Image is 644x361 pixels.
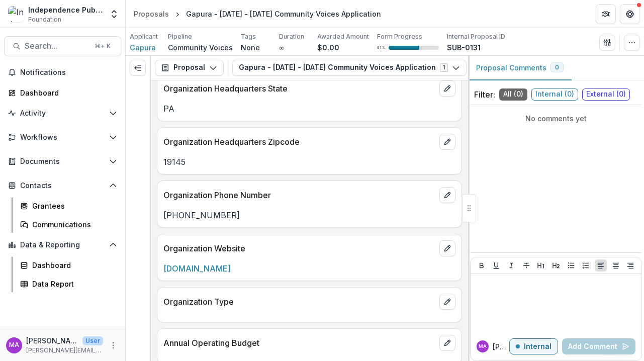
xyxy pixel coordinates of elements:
[439,187,455,203] button: edit
[439,294,455,310] button: edit
[130,60,146,76] button: Expand left
[163,263,231,274] a: [DOMAIN_NAME]
[163,103,455,115] p: PA
[520,259,532,272] button: Strike
[476,259,488,272] button: Bold
[490,259,502,272] button: Underline
[20,109,105,118] span: Activity
[130,7,173,21] a: Proposals
[439,80,455,97] button: edit
[130,32,158,41] p: Applicant
[439,134,455,150] button: edit
[168,42,233,53] p: Community Voices
[447,32,505,41] p: Internal Proposal ID
[28,5,103,15] div: Independence Public Media Foundation
[4,237,121,253] button: Open Data & Reporting
[16,198,121,214] a: Grantees
[624,259,636,272] button: Align Right
[580,259,592,272] button: Ordered List
[16,276,121,292] a: Data Report
[186,9,381,19] div: Gapura - [DATE] - [DATE] Community Voices Application
[241,42,260,53] p: None
[377,32,422,41] p: Form Progress
[163,136,435,148] p: Organization Headquarters Zipcode
[317,32,369,41] p: Awarded Amount
[163,189,435,201] p: Organization Phone Number
[28,15,61,24] span: Foundation
[130,42,156,53] a: Gapura
[610,259,622,272] button: Align Center
[596,4,616,24] button: Partners
[474,88,495,101] p: Filter:
[16,257,121,274] a: Dashboard
[26,335,78,346] p: [PERSON_NAME]
[232,60,467,76] button: Gapura - [DATE] - [DATE] Community Voices Application1
[32,219,113,230] div: Communications
[279,32,304,41] p: Duration
[155,60,224,76] button: Proposal
[493,341,509,352] p: [PERSON_NAME] d
[8,6,24,22] img: Independence Public Media Foundation
[279,42,284,53] p: ∞
[32,260,113,270] div: Dashboard
[620,4,640,24] button: Get Help
[565,259,577,272] button: Bullet List
[20,87,113,98] div: Dashboard
[107,4,121,24] button: Open entity switcher
[439,335,455,351] button: edit
[20,133,105,142] span: Workflows
[595,259,607,272] button: Align Left
[163,242,435,254] p: Organization Website
[4,153,121,169] button: Open Documents
[32,279,113,289] div: Data Report
[505,259,517,272] button: Italicize
[468,56,572,80] button: Proposal Comments
[130,7,385,21] nav: breadcrumb
[317,42,339,53] p: $0.00
[93,41,113,52] div: ⌘ + K
[582,88,630,101] span: External ( 0 )
[4,36,121,56] button: Search...
[474,113,638,124] p: No comments yet
[550,259,562,272] button: Heading 2
[168,32,192,41] p: Pipeline
[26,346,103,355] p: [PERSON_NAME][EMAIL_ADDRESS][DOMAIN_NAME]
[163,82,435,95] p: Organization Headquarters State
[4,129,121,145] button: Open Workflows
[562,338,635,354] button: Add Comment
[531,88,578,101] span: Internal ( 0 )
[555,64,559,71] span: 0
[20,157,105,166] span: Documents
[4,177,121,194] button: Open Contacts
[32,201,113,211] div: Grantees
[535,259,547,272] button: Heading 1
[9,342,19,348] div: Molly de Aguiar
[4,105,121,121] button: Open Activity
[509,338,558,354] button: Internal
[479,344,487,349] div: Molly de Aguiar
[20,182,105,190] span: Contacts
[163,337,435,349] p: Annual Operating Budget
[524,342,551,351] p: Internal
[163,156,455,168] p: 19145
[241,32,256,41] p: Tags
[107,339,119,351] button: More
[4,64,121,80] button: Notifications
[377,44,385,51] p: 61 %
[447,42,481,53] p: SUB-0131
[20,68,117,77] span: Notifications
[499,88,527,101] span: All ( 0 )
[134,9,169,19] div: Proposals
[163,296,435,308] p: Organization Type
[25,41,88,51] span: Search...
[439,240,455,256] button: edit
[163,209,455,221] p: [PHONE_NUMBER]
[20,241,105,249] span: Data & Reporting
[82,336,103,345] p: User
[16,216,121,233] a: Communications
[4,84,121,101] a: Dashboard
